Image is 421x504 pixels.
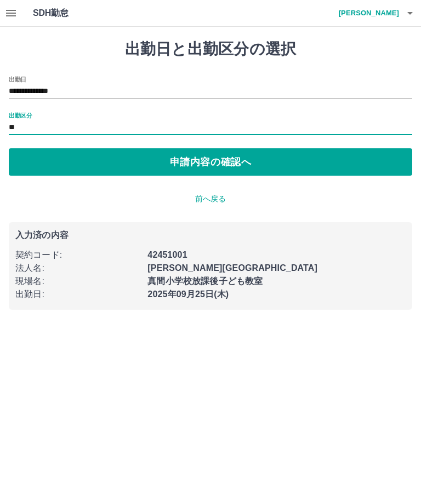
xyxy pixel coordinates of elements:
p: 出勤日 : [15,288,141,301]
p: 前へ戻る [9,193,412,205]
button: 申請内容の確認へ [9,148,412,176]
label: 出勤日 [9,75,26,83]
h1: 出勤日と出勤区分の選択 [9,40,412,59]
b: 2025年09月25日(木) [147,289,229,299]
label: 出勤区分 [9,111,32,119]
b: [PERSON_NAME][GEOGRAPHIC_DATA] [147,263,317,273]
p: 入力済の内容 [15,231,406,240]
p: 法人名 : [15,262,141,275]
b: 真間小学校放課後子ども教室 [147,276,263,286]
p: 現場名 : [15,275,141,288]
b: 42451001 [147,250,187,259]
p: 契約コード : [15,248,141,262]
